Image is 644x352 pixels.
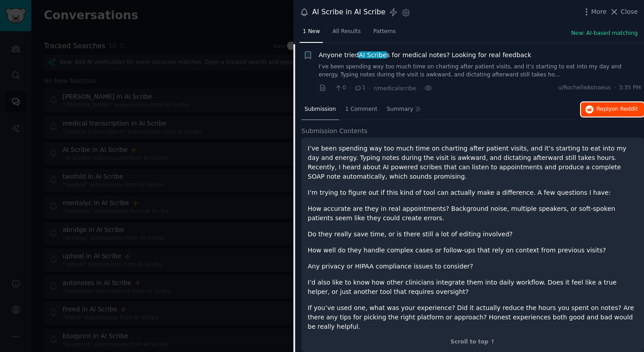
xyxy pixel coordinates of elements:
[308,338,638,346] div: Scroll to top ↑
[349,84,351,93] span: ·
[308,204,638,223] p: How accurate are they in real appointments? Background noise, multiple speakers, or soft-spoken p...
[370,25,399,43] a: Patterns
[419,84,421,93] span: ·
[308,230,638,239] p: Do they really save time, or is there still a lot of editing involved?
[303,28,320,36] span: 1 New
[373,28,396,36] span: Patterns
[308,303,638,331] p: If you’ve used one, what was your experience? Did it actually reduce the hours you spent on notes...
[614,84,616,92] span: ·
[308,246,638,255] p: How well do they handle complex cases or follow-ups that rely on context from previous visits?
[345,105,377,113] span: 1 Comment
[358,51,387,59] span: AI Scribe
[308,188,638,197] p: I’m trying to figure out if this kind of tool can actually make a difference. A few questions I h...
[319,63,641,79] a: I’ve been spending way too much time on charting after patient visits, and it’s starting to eat i...
[597,105,638,113] span: Reply
[335,84,346,92] span: 0
[319,50,531,60] a: Anyone triedAI Scribes for medical notes? Looking for real feedback
[301,126,368,136] span: Submission Contents
[558,84,611,92] span: u/RochelleAstraeus
[308,278,638,297] p: I’d also like to know how other clinicians integrate them into daily workflow. Does it feel like ...
[571,29,638,38] button: New: AI-based matching
[387,105,413,113] span: Summary
[619,84,641,92] span: 3:35 PM
[308,262,638,271] p: Any privacy or HIPAA compliance issues to consider?
[582,7,607,17] button: More
[610,7,638,17] button: Close
[332,28,360,36] span: All Results
[319,50,531,60] span: Anyone tried s for medical notes? Looking for real feedback
[612,106,638,112] span: on Reddit
[308,144,638,181] p: I’ve been spending way too much time on charting after patient visits, and it’s starting to eat i...
[591,7,607,17] span: More
[621,7,638,17] span: Close
[312,7,386,18] div: AI Scribe in AI Scribe
[581,102,644,117] button: Replyon Reddit
[374,85,416,92] span: r/medicalscribe
[354,84,365,92] span: 1
[369,84,371,93] span: ·
[329,25,364,43] a: All Results
[300,25,323,43] a: 1 New
[305,105,336,113] span: Submission
[330,84,331,93] span: ·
